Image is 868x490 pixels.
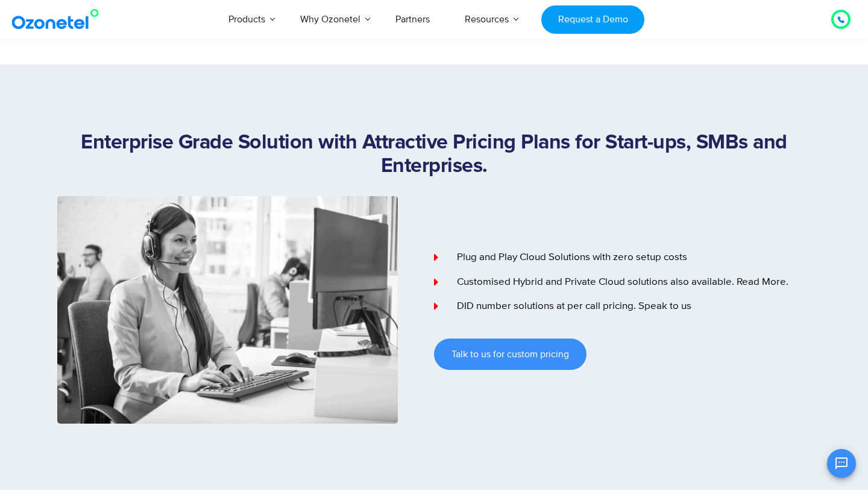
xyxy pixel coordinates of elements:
span: Customised Hybrid and Private Cloud solutions also available. Read More. [454,275,788,290]
button: Open chat [827,449,856,478]
span: DID number solutions at per call pricing. Speak to us [454,299,691,314]
span: Talk to us for custom pricing [451,349,569,359]
h1: Enterprise Grade Solution with Attractive Pricing Plans for Start-ups, SMBs and Enterprises. [57,131,811,178]
a: Customised Hybrid and Private Cloud solutions also available. Read More. [434,275,811,290]
span: Plug and Play Cloud Solutions with zero setup costs [454,250,687,266]
a: Plug and Play Cloud Solutions with zero setup costs [434,250,811,266]
a: Request a Demo [541,5,644,34]
a: Talk to us for custom pricing [434,339,587,370]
